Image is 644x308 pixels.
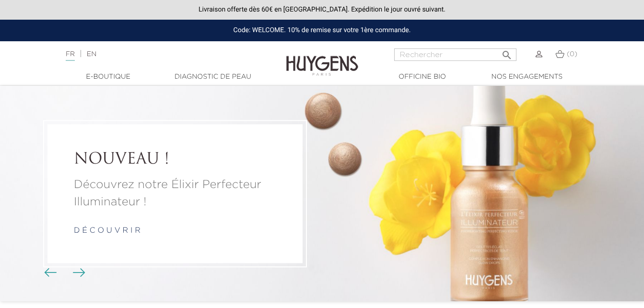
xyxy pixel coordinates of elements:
a: FR [66,51,75,61]
div: Boutons du carrousel [48,265,79,280]
img: Huygens [286,40,358,77]
a: Diagnostic de peau [165,72,261,82]
a: EN [87,51,96,58]
a: Nos engagements [479,72,575,82]
span: (0) [567,51,577,58]
a: NOUVEAU ! [74,151,276,169]
a: E-Boutique [60,72,156,82]
i:  [501,47,513,58]
a: Officine Bio [375,72,470,82]
a: Découvrez notre Élixir Perfecteur Illuminateur ! [74,176,276,211]
input: Rechercher [394,48,516,61]
div: | [61,48,261,60]
button:  [498,46,515,59]
a: d é c o u v r i r [74,227,141,235]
